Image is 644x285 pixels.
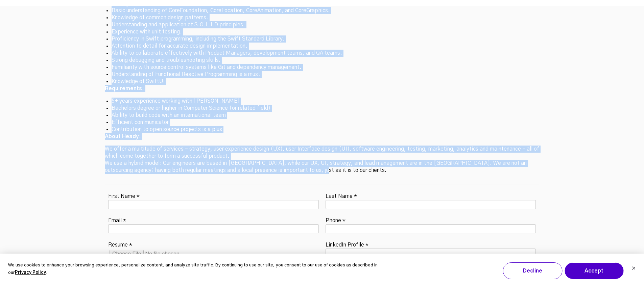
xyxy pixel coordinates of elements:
label: Resume * [108,240,132,249]
li: Understanding and application of S.O.L.I.D principles. [112,21,532,28]
li: Contribution to open source projects is a plus [112,126,532,133]
label: LinkedIn Profile * [326,240,368,249]
strong: About Heady: [105,134,141,139]
label: Last Name * [326,191,357,200]
li: Attention to detail for accurate design implementation. [112,43,532,50]
button: Dismiss cookie banner [631,265,636,273]
li: Knowledge of SwiftUI [112,78,532,85]
p: We use cookies to enhance your browsing experience, personalize content, and analyze site traffic... [8,262,378,277]
li: 5+ years experience working with [PERSON_NAME] [112,98,532,105]
p: We offer a multitude of services – strategy, user experience design (UX), user Interface design (... [105,146,539,174]
li: Familiarity with source control systems like Git and dependency management. [112,64,532,71]
li: Bachelors degree or higher in Computer Science (or related field) [112,105,532,112]
button: Decline [503,262,562,279]
label: Email * [108,215,126,224]
li: Proficiency in Swift programming, including the Swift Standard Library. [112,35,532,43]
li: Efficient communicator [112,119,532,126]
label: Phone * [326,215,345,224]
a: Privacy Policy [15,269,46,277]
li: Strong debugging and troubleshooting skills. [112,57,532,64]
label: First Name * [108,191,140,200]
button: Accept [564,262,624,279]
li: Knowledge of common design patterns. [112,14,532,21]
strong: Requirements: [105,86,144,91]
li: Basic understanding of CoreFoundation, CoreLocation, CoreAnimation, and CoreGraphics. [112,7,532,14]
li: Understanding of Functional Reactive Programming is a must [112,71,532,78]
li: Experience with unit testing. [112,28,532,35]
li: Ability to build code with an international team [112,112,532,119]
li: Ability to collaborate effectively with Product Managers, development teams, and QA teams. [112,50,532,57]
